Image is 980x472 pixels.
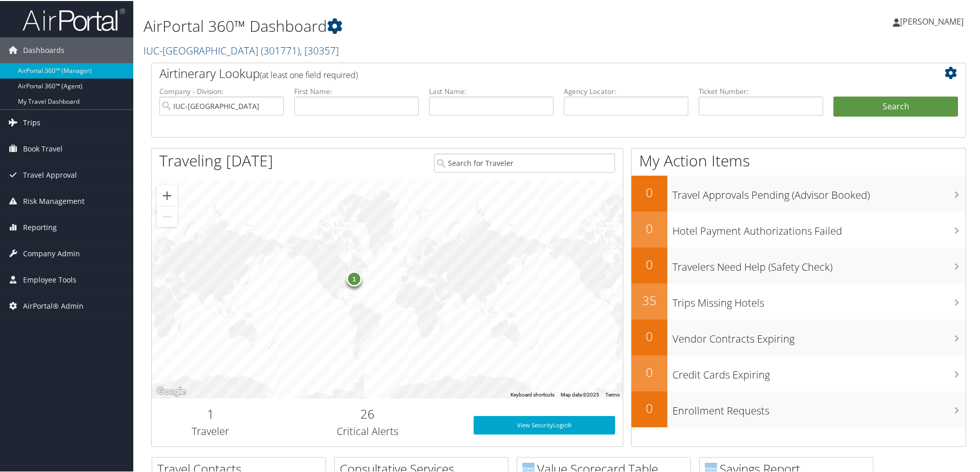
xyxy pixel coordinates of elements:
button: Zoom out [157,205,177,226]
a: View SecurityLogic® [474,415,615,433]
span: Risk Management [23,187,85,213]
a: 0Enrollment Requests [631,390,966,426]
button: Search [833,96,958,116]
h2: 0 [631,363,667,380]
a: Terms (opens in new tab) [605,391,620,397]
label: Agency Locator: [564,85,688,96]
span: Reporting [23,214,57,239]
span: ( 301771 ) [261,43,300,56]
span: (at least one field required) [260,68,358,80]
a: IUC-[GEOGRAPHIC_DATA] [144,43,339,56]
label: Last Name: [429,85,554,96]
h3: Travelers Need Help (Safety Check) [672,254,966,273]
h3: Vendor Contracts Expiring [672,326,966,345]
h2: 26 [277,404,458,422]
h2: 0 [631,399,667,416]
h2: 1 [159,404,262,422]
a: [PERSON_NAME] [893,5,974,36]
label: First Name: [294,85,419,96]
span: Trips [23,109,40,135]
h3: Hotel Payment Authorizations Failed [672,218,966,237]
label: Ticket Number: [699,85,823,96]
label: Company - Division: [159,85,284,96]
h2: 0 [631,219,667,236]
h2: 35 [631,291,667,308]
button: Zoom in [157,184,177,205]
a: Open this area in Google Maps (opens a new window) [154,384,188,398]
h1: My Action Items [631,149,966,171]
div: 1 [346,270,362,285]
img: Google [154,384,188,398]
span: Map data ©2025 [561,391,599,397]
a: 0Travel Approvals Pending (Advisor Booked) [631,175,966,211]
h3: Enrollment Requests [672,398,966,417]
span: AirPortal® Admin [23,292,84,318]
a: 35Trips Missing Hotels [631,282,966,318]
a: 0Travelers Need Help (Safety Check) [631,247,966,282]
h2: 0 [631,327,667,344]
span: Book Travel [23,135,63,161]
img: airportal-logo.png [23,7,125,31]
button: Keyboard shortcuts [511,390,555,398]
a: 0Vendor Contracts Expiring [631,318,966,354]
h3: Travel Approvals Pending (Advisor Booked) [672,182,966,201]
h3: Trips Missing Hotels [672,290,966,309]
h2: Airtinerary Lookup [159,64,890,81]
a: 0Credit Cards Expiring [631,354,966,390]
span: Company Admin [23,240,80,266]
span: Dashboards [23,36,65,62]
h1: AirPortal 360™ Dashboard [144,14,697,36]
h3: Credit Cards Expiring [672,362,966,381]
span: , [ 30357 ] [300,43,339,56]
span: Employee Tools [23,266,76,292]
h3: Traveler [159,423,262,438]
input: Search for Traveler [434,153,615,172]
h2: 0 [631,255,667,272]
a: 0Hotel Payment Authorizations Failed [631,211,966,247]
h1: Traveling [DATE] [159,149,273,171]
h3: Critical Alerts [277,423,458,438]
span: [PERSON_NAME] [900,15,964,26]
span: Travel Approval [23,161,77,187]
h2: 0 [631,183,667,200]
